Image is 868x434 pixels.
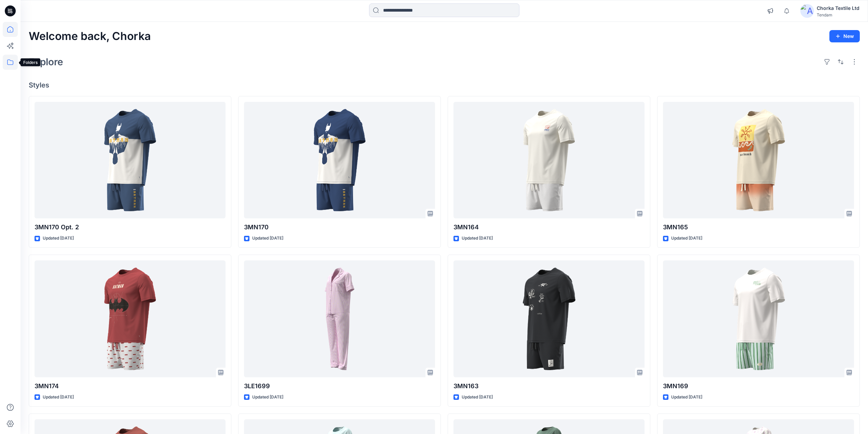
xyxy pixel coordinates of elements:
[244,102,435,219] a: 3MN170
[800,4,814,18] img: avatar
[462,394,493,401] p: Updated [DATE]
[35,381,226,391] p: 3MN174
[453,381,645,391] p: 3MN163
[829,30,860,42] button: New
[43,394,74,401] p: Updated [DATE]
[462,235,493,242] p: Updated [DATE]
[671,235,702,242] p: Updated [DATE]
[817,4,859,12] div: Chorka Textile Ltd
[29,30,151,43] h2: Welcome back, Chorka
[453,222,645,232] p: 3MN164
[35,260,226,377] a: 3MN174
[252,394,283,401] p: Updated [DATE]
[671,394,702,401] p: Updated [DATE]
[663,222,854,232] p: 3MN165
[29,81,860,89] h4: Styles
[244,260,435,377] a: 3LE1699
[35,102,226,219] a: 3MN170 Opt. 2
[43,235,74,242] p: Updated [DATE]
[244,222,435,232] p: 3MN170
[244,381,435,391] p: 3LE1699
[453,260,645,377] a: 3MN163
[453,102,645,219] a: 3MN164
[29,56,63,67] h2: Explore
[817,12,859,17] div: Tendam
[663,102,854,219] a: 3MN165
[663,381,854,391] p: 3MN169
[252,235,283,242] p: Updated [DATE]
[35,222,226,232] p: 3MN170 Opt. 2
[663,260,854,377] a: 3MN169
